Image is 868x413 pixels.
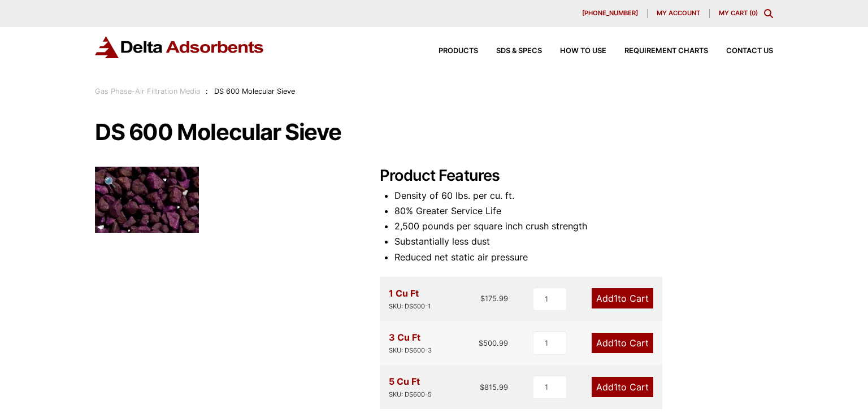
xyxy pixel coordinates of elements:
span: 1 [614,381,618,393]
span: 1 [614,337,618,349]
li: 2,500 pounds per square inch crush strength [394,219,773,234]
span: My account [657,10,700,16]
bdi: 175.99 [480,294,508,303]
a: Gas Phase-Air Filtration Media [95,87,200,95]
a: How to Use [542,47,606,55]
div: 3 Cu Ft [389,330,432,356]
a: Add1to Cart [592,333,653,353]
a: [PHONE_NUMBER] [573,9,648,18]
li: 80% Greater Service Life [394,203,773,219]
a: Add1to Cart [592,288,653,308]
span: $ [480,294,485,303]
li: Density of 60 lbs. per cu. ft. [394,188,773,203]
img: Delta Adsorbents [95,36,264,58]
div: Toggle Modal Content [764,9,773,18]
div: SKU: DS600-5 [389,389,432,400]
h2: Product Features [380,167,773,185]
a: Requirement Charts [606,47,708,55]
span: Requirement Charts [624,47,708,55]
span: SDS & SPECS [496,47,542,55]
span: How to Use [560,47,606,55]
span: : [206,87,208,95]
span: DS 600 Molecular Sieve [214,87,295,95]
li: Substantially less dust [394,234,773,249]
div: 1 Cu Ft [389,286,431,312]
span: [PHONE_NUMBER] [582,10,638,16]
bdi: 815.99 [480,382,508,392]
a: My Cart (0) [719,9,758,17]
h1: DS 600 Molecular Sieve [95,120,773,144]
span: 🔍 [104,176,117,188]
img: DS 600 Molecular Sieve [95,167,199,233]
span: 1 [614,293,618,304]
a: View full-screen image gallery [95,167,126,198]
div: 5 Cu Ft [389,374,432,400]
span: Contact Us [726,47,773,55]
li: Reduced net static air pressure [394,250,773,265]
a: Contact Us [708,47,773,55]
span: 0 [752,9,756,17]
a: Add1to Cart [592,377,653,397]
span: $ [479,338,483,347]
div: SKU: DS600-3 [389,345,432,356]
div: SKU: DS600-1 [389,301,431,312]
span: Products [439,47,478,55]
a: Products [420,47,478,55]
a: SDS & SPECS [478,47,542,55]
span: $ [480,382,484,392]
a: My account [648,9,710,18]
bdi: 500.99 [479,338,508,347]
